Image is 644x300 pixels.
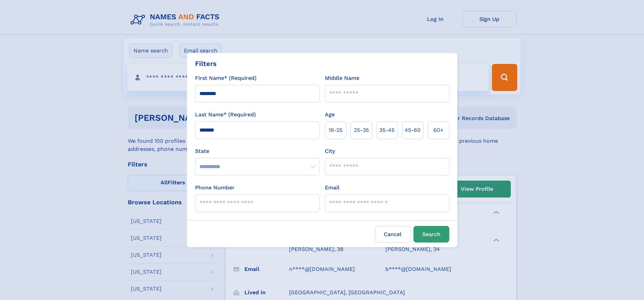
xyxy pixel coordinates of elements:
[195,74,257,82] label: First Name* (Required)
[325,184,339,192] label: Email
[375,226,411,243] label: Cancel
[433,126,444,134] span: 60+
[195,111,256,119] label: Last Name* (Required)
[413,226,449,243] button: Search
[379,126,395,134] span: 35‑45
[329,126,342,134] span: 18‑25
[354,126,369,134] span: 25‑35
[325,111,335,119] label: Age
[195,184,235,192] label: Phone Number
[405,126,421,134] span: 45‑60
[325,147,335,155] label: City
[325,74,359,82] label: Middle Name
[195,59,217,69] div: Filters
[195,147,319,155] label: State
